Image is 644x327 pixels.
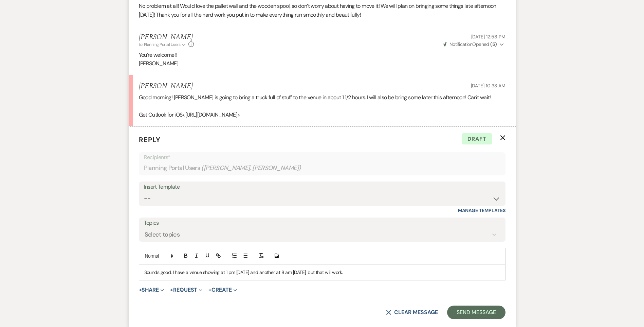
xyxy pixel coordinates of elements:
[449,41,472,47] span: Notification
[139,287,164,293] button: Share
[139,41,187,48] button: to: Planning Portal Users
[144,182,500,192] div: Insert Template
[208,287,237,293] button: Create
[458,207,505,213] a: Manage Templates
[145,230,180,239] div: Select topics
[139,93,505,119] div: Good morning! [PERSON_NAME] is going to bring a truck full of stuff to the venue in about 1 1/2 h...
[443,41,497,47] span: Opened
[144,161,500,175] div: Planning Portal Users
[201,163,301,173] span: ( [PERSON_NAME], [PERSON_NAME] )
[139,287,142,293] span: +
[471,34,505,40] span: [DATE] 12:58 PM
[139,59,505,68] p: [PERSON_NAME]
[442,41,505,48] button: NotificationOpened (5)
[471,83,505,89] span: [DATE] 10:33 AM
[144,269,500,276] p: Sounds good. I have a venue showing at 1 pm [DATE] and another at 8 am [DATE], but that will work.
[144,153,500,162] p: Recipients*
[170,287,173,293] span: +
[139,135,161,144] span: Reply
[139,2,505,19] p: No problem at all! Would love the pallet wall and the wooden spool, so don’t worry about having t...
[490,41,497,47] strong: ( 5 )
[139,42,181,47] span: to: Planning Portal Users
[139,33,194,41] h5: [PERSON_NAME]
[139,51,505,59] p: You're welcome!!
[144,218,500,228] label: Topics
[139,82,193,90] h5: [PERSON_NAME]
[208,287,211,293] span: +
[462,133,492,145] span: Draft
[447,306,505,319] button: Send Message
[170,287,202,293] button: Request
[386,310,438,315] button: Clear message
